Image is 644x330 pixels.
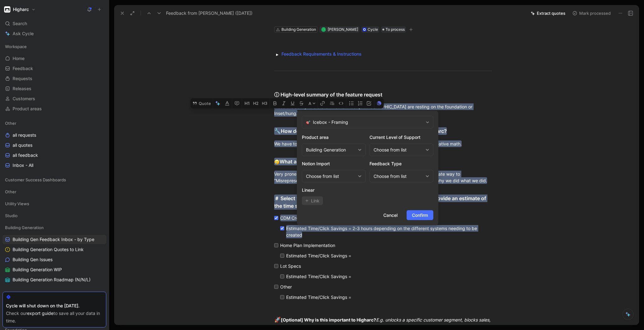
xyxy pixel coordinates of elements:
[412,212,428,219] span: Confirm
[374,146,423,154] div: Choose from list
[311,197,319,205] span: Link
[306,173,355,180] div: Choose from list
[313,118,423,126] span: Icebox - Framing
[302,134,366,141] h2: Product area
[306,120,310,124] img: 🎯
[302,196,323,205] button: Link
[302,186,433,194] h2: Linear
[369,134,433,141] h2: Current Level of Support
[369,160,433,168] h2: Feedback Type
[407,210,433,220] button: Confirm
[383,212,397,219] span: Cancel
[306,146,355,154] div: Building Generation
[378,210,403,220] button: Cancel
[302,160,366,168] h2: Notion Import
[374,173,423,180] div: Choose from list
